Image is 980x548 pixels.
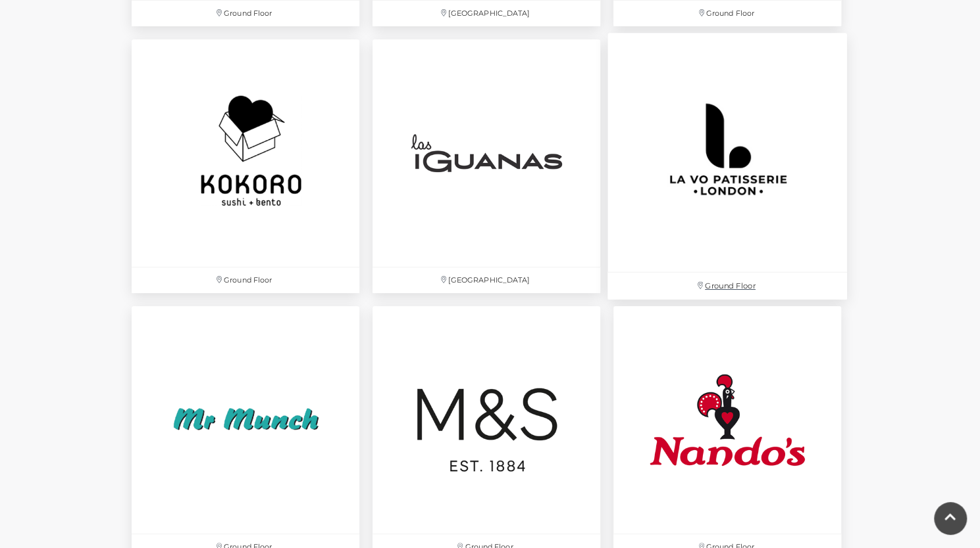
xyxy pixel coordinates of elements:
[613,1,841,26] p: Ground Floor
[132,267,359,293] p: Ground Floor
[366,33,607,300] a: [GEOGRAPHIC_DATA]
[132,1,359,26] p: Ground Floor
[125,33,366,300] a: Ground Floor
[373,267,600,293] p: [GEOGRAPHIC_DATA]
[607,273,847,300] p: Ground Floor
[601,26,854,307] a: Ground Floor
[373,1,600,26] p: [GEOGRAPHIC_DATA]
